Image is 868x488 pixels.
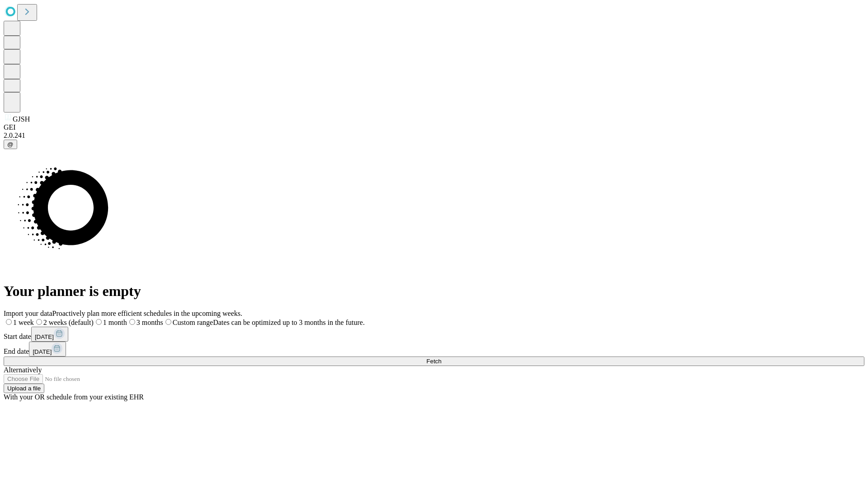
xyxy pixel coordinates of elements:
input: 1 week [6,319,12,325]
button: @ [4,140,17,149]
span: @ [7,141,14,148]
span: GJSH [13,115,30,123]
input: Custom rangeDates can be optimized up to 3 months in the future. [165,319,171,325]
span: Dates can be optimized up to 3 months in the future. [213,319,364,326]
div: Start date [4,327,864,342]
span: 2 weeks (default) [43,319,94,326]
div: 2.0.241 [4,131,864,140]
button: Fetch [4,357,864,366]
button: [DATE] [29,342,66,357]
input: 3 months [129,319,135,325]
span: Fetch [426,358,441,365]
span: With your OR schedule from your existing EHR [4,393,144,401]
input: 1 month [96,319,102,325]
h1: Your planner is empty [4,283,864,300]
span: 1 week [13,319,34,326]
button: Upload a file [4,384,44,393]
span: Alternatively [4,366,42,374]
span: [DATE] [33,348,52,355]
button: [DATE] [31,327,68,342]
input: 2 weeks (default) [36,319,42,325]
span: [DATE] [35,333,54,340]
span: Proactively plan more efficient schedules in the upcoming weeks. [52,310,242,317]
span: Custom range [173,319,213,326]
span: Import your data [4,310,52,317]
div: End date [4,342,864,357]
span: 1 month [103,319,127,326]
span: 3 months [137,319,163,326]
div: GEI [4,123,864,131]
